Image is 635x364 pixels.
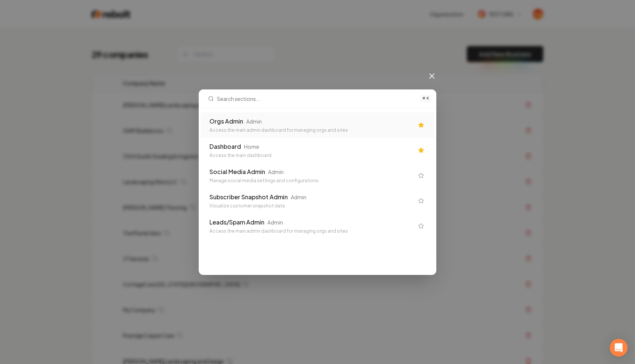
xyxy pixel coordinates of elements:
div: Access the main admin dashboard for managing orgs and sites [209,228,414,234]
div: Orgs Admin [209,117,243,126]
input: Search sections... [217,90,416,108]
div: Admin [267,219,283,226]
div: Admin [268,168,284,176]
div: Subscriber Snapshot Admin [209,193,288,201]
div: Manage social media settings and configurations [209,178,414,184]
div: Visualize customer snapshot data [209,203,414,209]
div: Admin [291,193,306,201]
div: Open Intercom Messenger [610,339,628,357]
div: Home [244,143,259,150]
div: Admin [246,118,262,125]
div: Access the main admin dashboard for managing orgs and sites [209,127,414,133]
div: Social Media Admin [209,167,265,176]
div: Access the main dashboard [209,153,414,158]
div: Search sections... [199,108,436,243]
div: Dashboard [209,142,241,151]
div: Leads/Spam Admin [209,218,264,227]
